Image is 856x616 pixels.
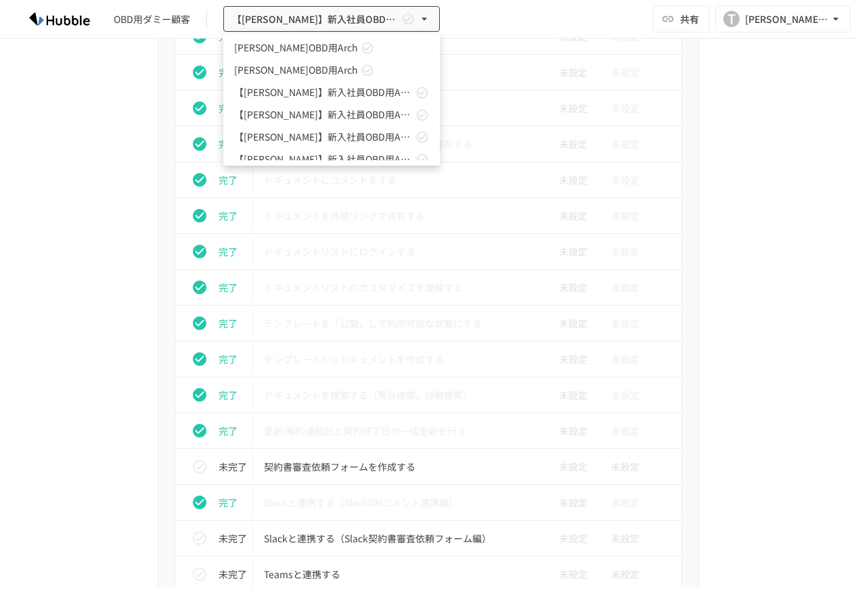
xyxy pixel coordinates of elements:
[234,108,413,122] span: 【[PERSON_NAME]】新入社員OBD用Arch
[234,85,413,99] span: 【[PERSON_NAME]】新入社員OBD用Arch
[234,41,358,55] span: [PERSON_NAME]OBD用Arch
[234,152,413,166] span: 【[PERSON_NAME]】新入社員OBD用Arch
[234,130,413,144] span: 【[PERSON_NAME]】新入社員OBD用Arch
[234,63,358,77] span: [PERSON_NAME]OBD用Arch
